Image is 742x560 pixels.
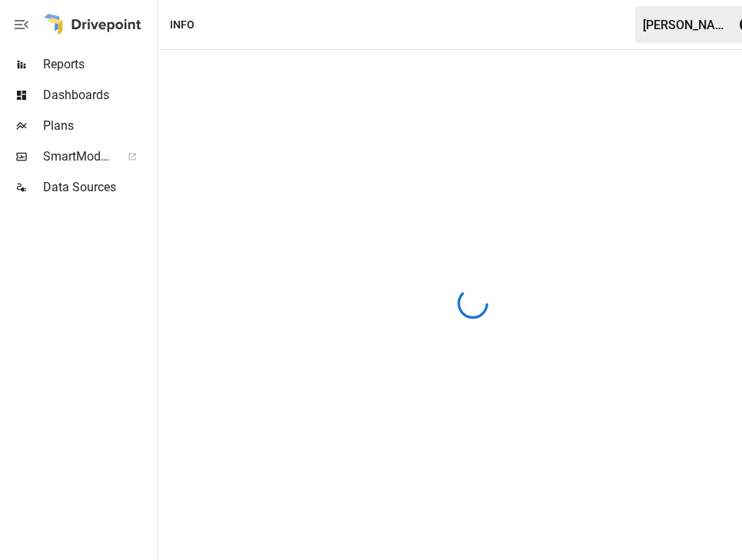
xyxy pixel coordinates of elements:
[643,18,729,32] div: [PERSON_NAME]
[43,147,111,166] span: SmartModel
[110,145,121,164] span: ™
[43,117,154,135] span: Plans
[43,55,154,74] span: Reports
[43,178,154,197] span: Data Sources
[43,86,154,104] span: Dashboards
